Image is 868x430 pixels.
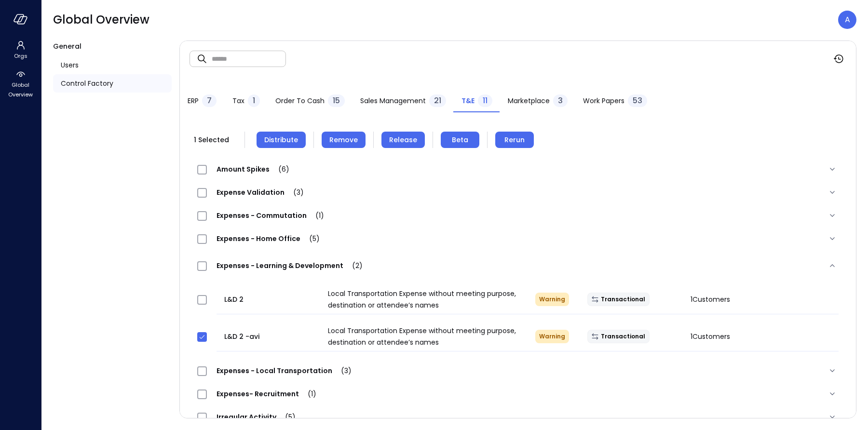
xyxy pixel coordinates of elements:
span: Expenses - Learning & Development [207,261,372,270]
span: 3 [558,95,563,106]
span: 7 [207,95,212,106]
span: Expenses - Home Office [207,234,329,243]
div: Orgs [2,39,39,62]
span: Irregular Activity [207,412,305,422]
div: Expenses- Recruitment(1) [190,382,846,405]
span: Expenses - Local Transportation [207,366,361,376]
span: Amount Spikes [207,164,299,174]
span: L&D 2 -avi [224,331,320,342]
span: 1 Customers [691,295,730,304]
div: Expenses - Commutation(1) [190,204,846,227]
span: Order to Cash [275,95,325,106]
span: (1) [307,211,324,220]
span: ERP [188,95,199,106]
span: Remove [329,134,358,145]
a: Control Factory [53,74,172,93]
span: Expenses- Recruitment [207,389,326,399]
span: Local Transportation Expense without meeting purpose, destination or attendee’s names [328,326,516,347]
div: Amount Spikes(6) [190,158,846,181]
span: L&D 2 [224,294,320,305]
span: Global Overview [53,12,149,27]
span: (5) [276,412,296,422]
span: 15 [333,95,340,106]
p: A [845,14,850,26]
span: Tax [232,95,244,106]
span: Control Factory [61,78,113,89]
span: Expenses - Commutation [207,211,334,220]
span: Expense Validation [207,188,313,197]
span: 11 [483,95,488,106]
span: (2) [343,261,363,270]
span: (1) [299,389,316,399]
span: 21 [434,95,441,106]
span: (3) [285,188,304,197]
span: Distribute [264,134,298,145]
button: Beta [441,132,479,148]
span: Work Papers [583,95,624,106]
span: 1 Customers [691,332,730,341]
span: Users [61,60,79,70]
span: Beta [452,134,468,145]
a: Users [53,56,172,74]
button: Rerun [495,132,534,148]
span: 1 [253,95,255,106]
div: Expenses - Learning & Development(2) [190,250,846,281]
span: General [53,41,81,51]
div: Expense Validation(3) [190,181,846,204]
span: Marketplace [508,95,550,106]
span: Sales Management [360,95,426,106]
span: (5) [300,234,320,243]
button: Distribute [257,132,306,148]
div: Global Overview [2,67,39,100]
button: Remove [322,132,366,148]
div: Expenses - Local Transportation(3) [190,359,846,382]
span: (6) [270,164,289,174]
span: 1 Selected [190,134,233,145]
span: Local Transportation Expense without meeting purpose, destination or attendee’s names [328,289,516,310]
span: Release [389,134,417,145]
div: Expenses - Home Office(5) [190,227,846,250]
span: Global Overview [6,80,35,99]
span: Orgs [14,51,27,61]
div: Irregular Activity(5) [190,405,846,429]
span: (3) [332,366,352,376]
button: Release [381,132,425,148]
span: 53 [633,95,642,106]
div: Avi Brandwain [838,11,856,29]
span: T&E [461,95,475,106]
span: Rerun [504,134,525,145]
